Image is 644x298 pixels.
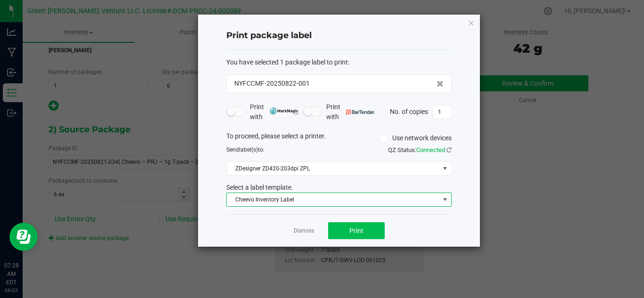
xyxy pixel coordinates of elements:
label: Use network devices [380,133,452,143]
span: QZ Status: [388,146,452,153]
span: label(s) [239,146,258,153]
h4: Print package label [226,30,452,42]
button: Print [328,222,385,239]
span: Print with [250,102,298,122]
div: : [226,57,452,67]
span: Cheevo Inventory Label [227,193,439,206]
img: mark_magic_cybra.png [270,107,298,114]
div: Select a label template. [219,183,459,193]
span: ZDesigner ZD420-203dpi ZPL [227,162,439,175]
iframe: Resource center [9,223,38,251]
span: Print [349,227,363,234]
img: bartender.png [346,110,375,114]
span: You have selected 1 package label to print [226,58,348,66]
span: Print with [326,102,375,122]
span: NYFCCMF-20250822-001 [234,79,310,89]
span: Connected [416,146,445,153]
span: Send to: [226,146,264,153]
span: No. of copies [390,107,428,115]
a: Dismiss [294,227,314,235]
div: To proceed, please select a printer. [219,131,459,145]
